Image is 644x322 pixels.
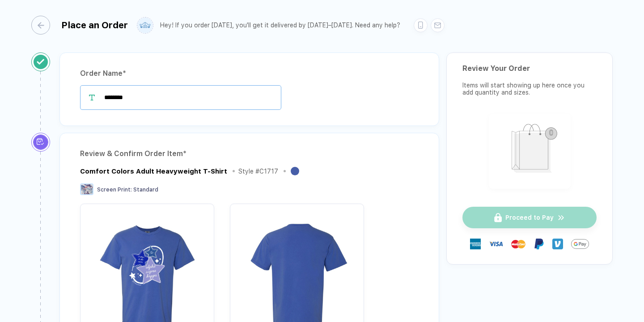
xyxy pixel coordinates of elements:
div: Review & Confirm Order Item [80,147,419,161]
img: Venmo [552,239,563,249]
img: Paypal [534,239,544,249]
div: Comfort Colors Adult Heavyweight T-Shirt [80,167,227,175]
div: Hey! If you order [DATE], you'll get it delivered by [DATE]–[DATE]. Need any help? [160,22,400,29]
img: shopping_bag.png [493,118,567,183]
div: Style # C1717 [238,168,278,175]
span: Standard [133,187,158,193]
span: Screen Print : [97,187,132,193]
div: Order Name [80,66,419,81]
div: Place an Order [61,20,128,30]
div: Review Your Order [462,64,597,73]
img: Screen Print [80,183,93,195]
img: visa [489,237,503,251]
div: Items will start showing up here once you add quantity and sizes. [462,82,597,96]
img: user profile [137,17,153,33]
img: GPay [571,235,589,253]
img: master-card [511,237,525,251]
img: express [470,239,481,249]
